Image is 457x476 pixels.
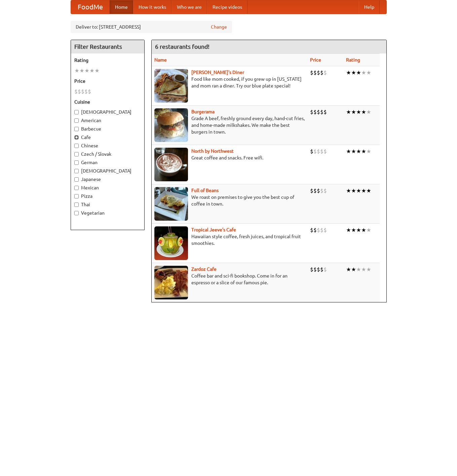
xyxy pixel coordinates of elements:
[317,148,320,155] li: $
[71,21,232,33] div: Deliver to: [STREET_ADDRESS]
[323,69,327,76] li: $
[310,57,321,63] a: Price
[74,117,141,124] label: American
[313,226,317,234] li: $
[211,24,227,30] a: Change
[356,226,361,234] li: ★
[74,186,79,190] input: Mexican
[356,108,361,116] li: ★
[320,108,323,116] li: $
[351,226,356,234] li: ★
[74,142,141,149] label: Chinese
[154,272,305,286] p: Coffee bar and sci-fi bookshop. Come in for an espresso or a slice of our famous pie.
[74,134,141,141] label: Cafe
[74,144,79,148] input: Chinese
[154,76,305,89] p: Food like mom cooked, if you grew up in [US_STATE] and mom ran a diner. Try our blue plate special!
[191,227,236,232] a: Tropical Jeeve's Cafe
[74,211,79,215] input: Vegetarian
[320,187,323,194] li: $
[346,108,351,116] li: ★
[310,226,313,234] li: $
[74,57,141,64] h5: Rating
[351,187,356,194] li: ★
[191,70,244,75] a: [PERSON_NAME]'s Diner
[310,148,313,155] li: $
[356,187,361,194] li: ★
[154,115,305,135] p: Grade A beef, freshly ground every day, hand-cut fries, and home-made milkshakes. We make the bes...
[154,108,188,142] img: burgerama.jpg
[74,109,141,115] label: [DEMOGRAPHIC_DATA]
[81,88,84,95] li: $
[74,168,141,174] label: [DEMOGRAPHIC_DATA]
[154,154,305,161] p: Great coffee and snacks. Free wifi.
[361,148,366,155] li: ★
[359,0,380,14] a: Help
[172,0,207,14] a: Who we are
[361,187,366,194] li: ★
[317,226,320,234] li: $
[74,176,141,183] label: Japanese
[313,266,317,273] li: $
[191,109,215,114] b: Burgerama
[154,226,188,260] img: jeeves.jpg
[94,67,100,74] li: ★
[366,266,371,273] li: ★
[74,160,79,165] input: German
[207,0,247,14] a: Recipe videos
[320,266,323,273] li: $
[154,69,188,103] img: sallys.jpg
[74,194,79,198] input: Pizza
[317,69,320,76] li: $
[154,57,167,63] a: Name
[366,226,371,234] li: ★
[313,187,317,194] li: $
[323,148,327,155] li: $
[320,69,323,76] li: $
[366,148,371,155] li: ★
[74,152,79,156] input: Czech / Slovak
[320,226,323,234] li: $
[191,188,219,193] a: Full of Beans
[74,159,141,166] label: German
[74,99,141,105] h5: Cuisine
[110,0,133,14] a: Home
[133,0,172,14] a: How it works
[191,148,234,154] a: North by Northwest
[346,57,360,63] a: Rating
[366,187,371,194] li: ★
[313,108,317,116] li: $
[310,69,313,76] li: $
[191,266,217,272] a: Zardoz Cafe
[317,187,320,194] li: $
[79,67,84,74] li: ★
[323,226,327,234] li: $
[74,110,79,114] input: [DEMOGRAPHIC_DATA]
[346,69,351,76] li: ★
[351,108,356,116] li: ★
[313,69,317,76] li: $
[78,88,81,95] li: $
[154,187,188,221] img: beans.jpg
[361,226,366,234] li: ★
[356,148,361,155] li: ★
[74,151,141,157] label: Czech / Slovak
[310,266,313,273] li: $
[317,266,320,273] li: $
[71,40,144,53] h4: Filter Restaurants
[346,148,351,155] li: ★
[320,148,323,155] li: $
[74,169,79,173] input: [DEMOGRAPHIC_DATA]
[323,108,327,116] li: $
[356,69,361,76] li: ★
[74,78,141,84] h5: Price
[310,187,313,194] li: $
[154,266,188,299] img: zardoz.jpg
[74,210,141,216] label: Vegetarian
[74,135,79,140] input: Cafe
[74,125,141,132] label: Barbecue
[351,266,356,273] li: ★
